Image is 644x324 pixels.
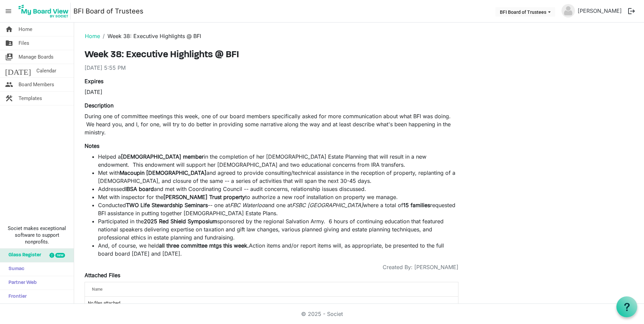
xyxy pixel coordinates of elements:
[5,23,13,36] span: home
[98,193,458,201] li: Met with inspector for the to authorize a new roof installation on property we manage.
[575,4,624,18] a: [PERSON_NAME]
[5,290,27,303] span: Frontier
[85,50,458,61] h3: Week 38: Executive Highlights @ BFI
[121,153,204,160] strong: [DEMOGRAPHIC_DATA] member
[85,64,458,72] div: [DATE] 5:55 PM
[73,4,143,18] a: BFI Board of Trustees
[5,262,24,276] span: Sumac
[17,3,73,20] a: My Board View Logo
[126,202,208,208] strong: TWO Life Stewardship Seminars
[85,112,458,136] p: During one of committee meetings this week, one of our board members specifically asked for more ...
[5,64,31,77] span: [DATE]
[5,50,13,64] span: switch_account
[301,311,343,317] a: © 2025 - Societ
[98,153,458,169] li: Helped a in the completion of her [DEMOGRAPHIC_DATA] Estate Planning that will result in a new en...
[495,7,555,17] button: BFI Board of Trustees dropdownbutton
[98,169,458,185] li: Met with and agreed to provide consulting/technical assistance in the reception of property, repl...
[5,36,13,50] span: folder_shared
[98,185,458,193] li: Addressed and met with Coordinating Council -- audit concerns, relationship issues discussed.
[5,249,41,262] span: Glass Register
[5,276,37,290] span: Partner Web
[3,225,71,245] span: Societ makes exceptional software to support nonprofits.
[85,142,99,150] label: Notes
[159,242,249,249] strong: all three committee mtgs this week.
[98,201,458,217] li: Conducted -- one at and one at where a total of requested BFI assistance in putting together [DEM...
[17,3,71,20] img: My Board View Logo
[19,92,42,105] span: Templates
[55,253,65,258] div: new
[98,217,458,241] li: Participated in the sponsored by the regional Salvation Army. 6 hours of continuing education tha...
[383,263,458,271] span: Created By: [PERSON_NAME]
[92,287,102,292] span: Name
[2,5,15,18] span: menu
[85,297,458,310] td: No files attached
[5,78,13,91] span: people
[85,101,114,109] label: Description
[403,202,430,208] strong: 15 families
[85,33,100,39] a: Home
[230,202,265,208] em: FBC Waterloo
[561,4,575,18] img: no-profile-picture.svg
[144,218,217,225] strong: 2025 Red Shield Symposium
[85,88,266,96] div: [DATE]
[125,186,154,192] strong: IBSA board
[19,23,32,36] span: Home
[19,78,54,91] span: Board Members
[163,194,245,200] strong: [PERSON_NAME] Trust property
[85,77,103,85] label: Expires
[19,50,54,64] span: Manage Boards
[624,4,639,18] button: logout
[5,92,13,105] span: construction
[36,64,56,77] span: Calendar
[19,36,29,50] span: Files
[120,169,206,176] strong: Macoupin [DEMOGRAPHIC_DATA]
[85,271,120,279] label: Attached Files
[98,241,458,258] li: And, of course, we held Action items and/or report items will, as appropriate, be presented to th...
[292,202,363,208] em: FSBC [GEOGRAPHIC_DATA]
[100,32,201,40] li: Week 38: Executive Highlights @ BFI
